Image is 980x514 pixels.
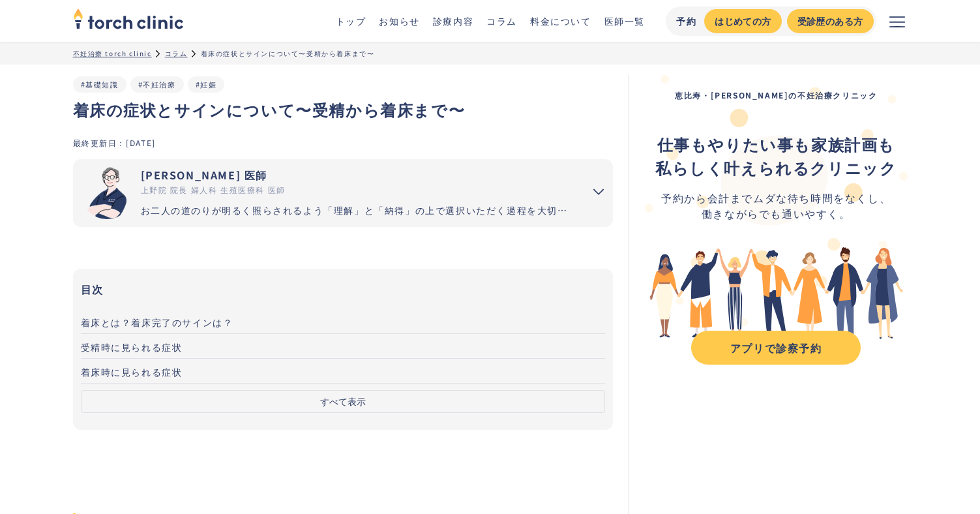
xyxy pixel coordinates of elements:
div: お二人の道のりが明るく照らされるよう「理解」と「納得」の上で選択いただく過程を大切にしています。エビデンスに基づいた高水準の医療提供により「幸せな家族計画の実現」をお手伝いさせていただきます。 [141,204,574,217]
div: [PERSON_NAME] 医師 [141,167,574,183]
strong: 仕事もやりたい事も家族計画も [657,132,895,155]
div: 最終更新日： [73,137,126,148]
div: 上野院 院長 婦人科 生殖医療科 医師 [141,184,574,196]
div: ‍ ‍ [655,132,897,179]
a: 不妊治療 torch clinic [73,48,152,58]
div: アプリで診察予約 [703,340,849,355]
a: はじめての方 [704,9,781,33]
a: 受精時に見られる症状 [81,334,606,359]
a: 料金について [530,14,591,27]
div: 予約 [676,14,696,28]
a: home [73,9,184,33]
span: 着床時に見られる症状 [81,365,183,378]
a: #不妊治療 [138,79,176,89]
a: 着床とは？着床完了のサインは？ [81,309,606,334]
h3: 目次 [81,279,606,299]
span: 受精時に見られる症状 [81,340,183,354]
a: #妊娠 [196,79,217,89]
a: 受診歴のある方 [787,9,874,33]
ul: パンくずリスト [73,48,908,58]
a: コラム [165,48,188,58]
button: すべて表示 [81,390,606,413]
summary: 市山 卓彦 [PERSON_NAME] 医師 上野院 院長 婦人科 生殖医療科 医師 お二人の道のりが明るく照らされるよう「理解」と「納得」の上で選択いただく過程を大切にしています。エビデンスに... [73,159,614,227]
div: 予約から会計までムダな待ち時間をなくし、 働きながらでも通いやすく。 [655,190,897,221]
img: torch clinic [73,4,184,33]
div: はじめての方 [715,14,771,28]
img: 市山 卓彦 [81,167,133,219]
div: 受診歴のある方 [797,14,863,28]
span: 着床とは？着床完了のサインは？ [81,316,233,329]
a: 医師一覧 [604,14,645,27]
a: アプリで診察予約 [691,331,861,365]
a: お知らせ [379,14,419,27]
h1: 着床の症状とサインについて〜受精から着床まで〜 [73,98,614,121]
strong: 私らしく叶えられるクリニック [655,156,897,179]
a: 診療内容 [433,14,473,27]
a: #基礎知識 [81,79,119,89]
a: 着床時に見られる症状 [81,359,606,384]
div: [DATE] [126,137,156,148]
a: トップ [336,14,366,27]
strong: 恵比寿・[PERSON_NAME]の不妊治療クリニック [675,89,877,100]
a: [PERSON_NAME] 医師 上野院 院長 婦人科 生殖医療科 医師 お二人の道のりが明るく照らされるよう「理解」と「納得」の上で選択いただく過程を大切にしています。エビデンスに基づいた高水... [73,159,574,227]
div: 着床の症状とサインについて〜受精から着床まで〜 [201,48,375,58]
a: コラム [486,14,517,27]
